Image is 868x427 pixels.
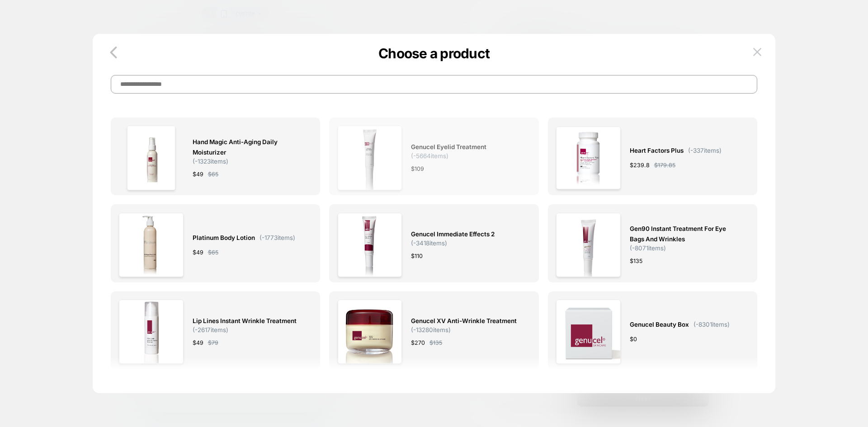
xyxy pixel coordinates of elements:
[630,244,666,252] span: ( -8071 items)
[693,321,730,328] span: ( -8301 items)
[630,319,689,330] span: Genucel Beauty Box
[688,147,722,154] span: ( -337 items)
[630,256,642,266] span: $ 135
[630,145,684,156] span: Heart Factors Plus
[630,160,650,170] span: $ 239.8
[556,127,620,189] img: heart_factors_plus_2.png
[630,224,740,244] span: gen90 Instant Treatment for eye bags and wrinkles
[93,45,776,61] p: Choose a product
[556,300,620,364] img: ChamonixSkinCareGenucelBeautyBox.jpg
[654,160,675,170] span: $ 179.85
[556,213,620,277] img: Gen90InstantTreatment_0a182744-5d61-467d-8799-e53228c953c1.jpg
[630,334,637,344] span: $ 0
[411,316,517,326] span: genucel XV anti-wrinkle treatment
